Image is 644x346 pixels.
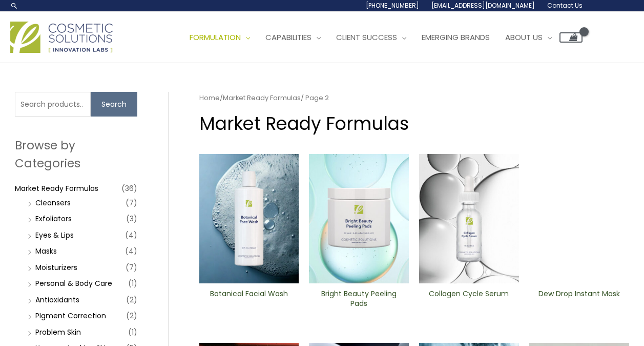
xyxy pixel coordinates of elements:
span: About Us [505,32,543,43]
h1: Market Ready Formulas [199,111,629,136]
span: Formulation [190,32,241,43]
img: Cosmetic Solutions Logo [10,22,113,53]
span: (4) [125,228,137,242]
a: Market Ready Formulas [223,93,301,103]
a: Problem Skin [35,327,81,337]
a: Botanical Facial Wash [207,289,290,312]
a: Home [199,93,220,103]
span: (1) [128,325,137,339]
span: Capabilities [265,32,311,43]
span: (7) [126,260,137,275]
nav: Site Navigation [174,22,583,53]
span: (4) [125,244,137,258]
a: Search icon link [10,2,18,10]
button: Search [91,92,137,117]
a: Formulation [182,22,258,53]
img: Collagen Cycle Serum [419,154,519,283]
a: PIgment Correction [35,311,106,321]
span: (1) [128,276,137,291]
h2: Browse by Categories [15,137,137,171]
a: Moisturizers [35,262,77,273]
span: (3) [126,212,137,226]
a: Emerging Brands [414,22,497,53]
span: (2) [126,309,137,323]
a: Eyes & Lips [35,230,74,240]
span: [PHONE_NUMBER] [366,1,419,10]
a: About Us [497,22,559,53]
a: Masks [35,246,57,256]
a: Market Ready Formulas [15,183,98,194]
a: Personal & Body Care [35,278,112,289]
a: Collagen Cycle Serum [428,289,510,312]
span: (7) [126,196,137,210]
img: Bright Beauty Peeling Pads [309,154,409,283]
input: Search products… [15,92,91,117]
a: Bright Beauty Peeling Pads [318,289,400,312]
nav: Breadcrumb [199,92,629,104]
span: (36) [121,181,137,196]
img: Dew Drop Instant Mask [529,154,629,283]
h2: Dew Drop Instant Mask [538,289,620,309]
h2: Botanical Facial Wash [207,289,290,309]
h2: Collagen Cycle Serum [428,289,510,309]
a: Client Success [328,22,414,53]
span: Contact Us [547,1,583,10]
span: Client Success [336,32,397,43]
span: (2) [126,293,137,307]
a: Cleansers [35,198,71,208]
a: Dew Drop Instant Mask [538,289,620,312]
a: Exfoliators [35,214,72,224]
h2: Bright Beauty Peeling Pads [318,289,400,309]
span: Emerging Brands [422,32,490,43]
img: Botanical Facial Wash [199,154,299,283]
a: View Shopping Cart, empty [559,32,583,43]
a: Capabilities [258,22,328,53]
a: Antioxidants [35,295,79,305]
span: [EMAIL_ADDRESS][DOMAIN_NAME] [431,1,535,10]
